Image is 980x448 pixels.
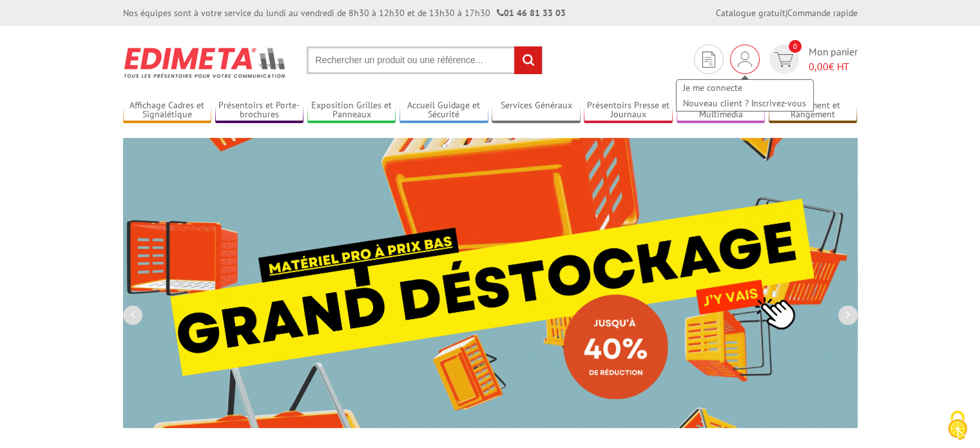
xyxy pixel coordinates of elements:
[123,6,566,19] div: Nos équipes sont à votre service du lundi au vendredi de 8h30 à 12h30 et de 13h30 à 17h30
[492,100,581,121] a: Services Généraux
[123,39,287,86] img: Présentoir, panneau, stand - Edimeta - PLV, affichage, mobilier bureau, entreprise
[716,7,785,19] a: Catalogue gratuit
[677,80,813,95] a: Je me connecte
[787,7,858,19] a: Commande rapide
[941,409,974,442] img: Cookies (fenêtre modale)
[809,60,829,73] span: 0,00
[766,44,858,74] a: devis rapide 0 Mon panier 0,00€ HT
[399,100,488,121] a: Accueil Guidage et Sécurité
[307,100,396,121] a: Exposition Grilles et Panneaux
[774,52,793,67] img: devis rapide
[307,46,543,74] input: Rechercher un produit ou une référence...
[789,40,802,53] span: 0
[809,44,858,74] span: Mon panier
[809,59,858,74] span: € HT
[935,404,980,448] button: Cookies (fenêtre modale)
[584,100,673,121] a: Présentoirs Presse et Journaux
[514,46,542,74] input: rechercher
[716,6,858,19] div: |
[497,7,566,19] strong: 01 46 81 33 03
[215,100,304,121] a: Présentoirs et Porte-brochures
[702,52,715,68] img: devis rapide
[730,44,760,74] div: Je me connecte Nouveau client ? Inscrivez-vous
[123,100,212,121] a: Affichage Cadres et Signalétique
[738,52,752,67] img: devis rapide
[677,95,813,111] a: Nouveau client ? Inscrivez-vous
